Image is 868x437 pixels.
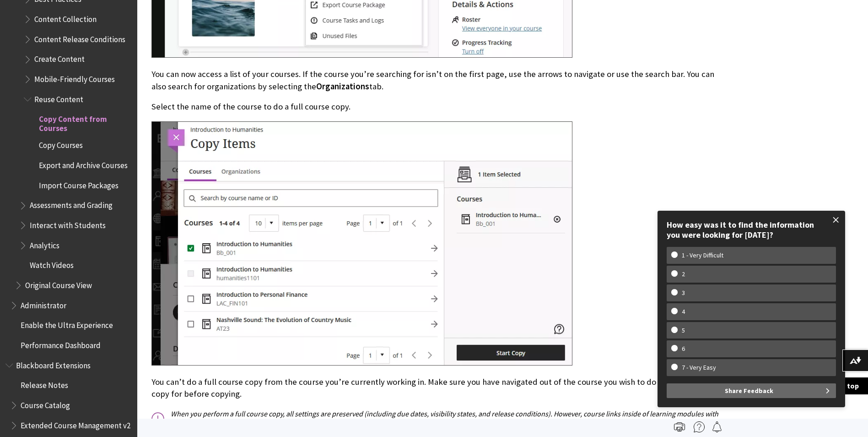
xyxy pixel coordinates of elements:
[694,421,705,432] img: More help
[16,358,91,370] span: Blackboard Extensions
[151,68,719,92] p: You can now access a list of your courses. If the course you’re searching for isn’t on the first ...
[30,218,106,230] span: Interact with Students
[39,178,119,190] span: Import Course Packages
[21,338,101,350] span: Performance Dashboard
[151,101,719,113] p: Select the name of the course to do a full course copy.
[151,409,719,429] p: When you perform a full course copy, all settings are preserved (including due dates, visibility ...
[671,327,695,334] w-span: 5
[21,398,70,410] span: Course Catalog
[667,220,836,240] div: How easy was it to find the information you were looking for [DATE]?
[39,111,131,133] span: Copy Content from Courses
[30,238,59,250] span: Analytics
[39,138,83,150] span: Copy Courses
[671,308,695,316] w-span: 4
[671,364,727,371] w-span: 7 - Very Easy
[151,376,719,400] p: You can’t do a full course copy from the course you’re currently working in. Make sure you have n...
[671,289,695,297] w-span: 3
[21,377,68,390] span: Release Notes
[725,383,773,398] span: Share Feedback
[671,270,695,278] w-span: 2
[671,345,695,353] w-span: 6
[25,278,92,290] span: Original Course View
[34,92,83,104] span: Reuse Content
[39,158,128,170] span: Export and Archive Courses
[34,71,115,84] span: Mobile-Friendly Courses
[316,81,369,92] span: Organizations
[30,258,74,270] span: Watch Videos
[671,251,734,259] w-span: 1 - Very Difficult
[30,198,113,210] span: Assessments and Grading
[34,11,97,24] span: Content Collection
[21,418,130,430] span: Extended Course Management v2
[21,298,66,310] span: Administrator
[674,421,685,432] img: Print
[667,383,836,398] button: Share Feedback
[21,318,113,330] span: Enable the Ultra Experience
[34,32,125,44] span: Content Release Conditions
[712,421,722,432] img: Follow this page
[34,52,85,64] span: Create Content
[151,121,572,365] img: Image of the Copy Items page, with the checkbox beside one course selected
